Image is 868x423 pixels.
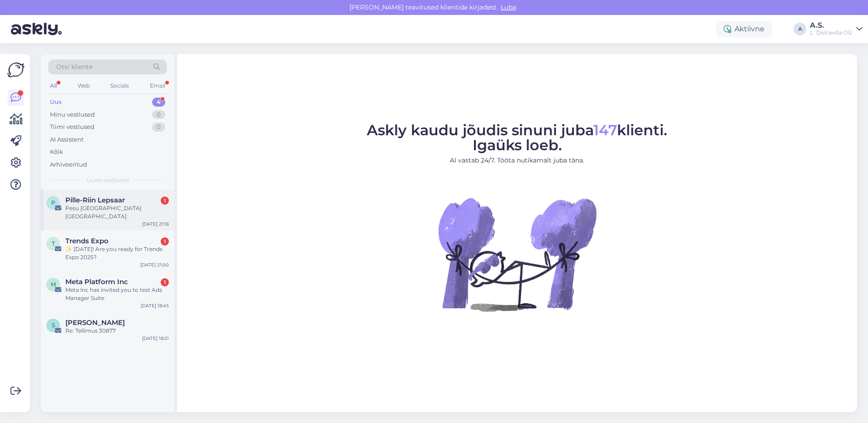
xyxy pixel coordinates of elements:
[51,199,55,206] span: P
[161,278,169,286] div: 1
[65,237,108,245] span: Trends Expo
[108,80,131,92] div: Socials
[140,261,169,268] div: [DATE] 21:00
[76,80,92,92] div: Web
[65,245,169,261] div: ✨ [DATE]! Are you ready for Trends Expo 2025?
[56,62,93,72] span: Otsi kliente
[65,278,128,286] span: Meta Platform Inc
[435,172,599,336] img: No Chat active
[50,110,95,119] div: Minu vestlused
[7,61,25,79] img: Askly Logo
[152,110,165,119] div: 0
[48,80,59,92] div: All
[367,156,667,165] p: AI vastab 24/7. Tööta nutikamalt juba täna.
[142,221,169,227] div: [DATE] 21:16
[87,176,129,184] span: Uued vestlused
[52,240,55,247] span: T
[152,123,165,132] div: 0
[367,121,667,154] span: Askly kaudu jõudis sinuni juba klienti. Igaüks loeb.
[50,98,62,107] div: Uus
[51,281,56,288] span: M
[65,196,125,204] span: Pille-Riin Lepsaar
[161,197,169,205] div: 1
[593,121,617,139] span: 147
[152,98,165,107] div: 4
[794,23,806,35] div: A
[65,286,169,302] div: Meta lnc has invited you to test Ads Manager Suite
[810,22,853,29] div: A.S.
[50,123,94,132] div: Tiimi vestlused
[498,3,519,11] span: Luba
[161,237,169,246] div: 1
[50,135,84,144] div: AI Assistent
[810,29,853,36] div: L´Dolcevita OÜ
[148,80,167,92] div: Email
[50,160,87,169] div: Arhiveeritud
[65,319,125,327] span: Sandra Luhtoja
[810,22,863,36] a: A.S.L´Dolcevita OÜ
[52,322,55,329] span: S
[716,21,772,37] div: Aktiivne
[65,327,169,335] div: Re: Tellimus 30877
[142,335,169,342] div: [DATE] 18:21
[141,302,169,309] div: [DATE] 18:45
[50,148,63,157] div: Kõik
[65,204,169,221] div: Pesu [GEOGRAPHIC_DATA] [GEOGRAPHIC_DATA]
